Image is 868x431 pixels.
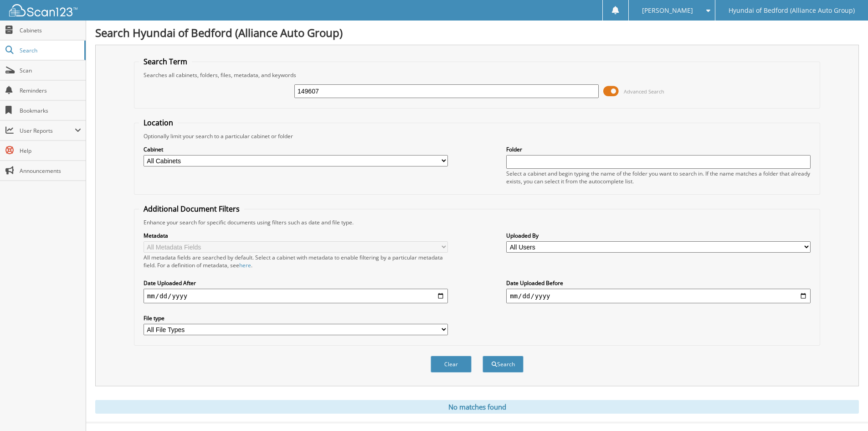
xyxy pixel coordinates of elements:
label: Folder [506,145,811,153]
span: Help [20,147,81,155]
label: Date Uploaded Before [506,279,811,287]
span: Scan [20,67,81,74]
span: [PERSON_NAME] [642,8,693,13]
legend: Additional Document Filters [139,204,244,214]
a: here [239,261,251,269]
div: Optionally limit your search to a particular cabinet or folder [139,132,815,140]
label: File type [144,314,448,322]
h1: Search Hyundai of Bedford (Alliance Auto Group) [95,25,859,40]
label: Cabinet [144,145,448,153]
input: end [506,289,811,303]
label: Uploaded By [506,232,811,239]
div: Select a cabinet and begin typing the name of the folder you want to search in. If the name match... [506,170,811,185]
div: No matches found [95,400,859,414]
img: scan123-logo-white.svg [9,4,77,16]
label: Metadata [144,232,448,239]
span: Search [20,47,80,54]
span: Advanced Search [624,88,664,95]
span: User Reports [20,127,75,135]
span: Bookmarks [20,107,81,114]
input: start [144,289,448,303]
span: Hyundai of Bedford (Alliance Auto Group) [729,8,855,13]
button: Clear [431,356,472,373]
span: Reminders [20,87,81,94]
div: Searches all cabinets, folders, files, metadata, and keywords [139,71,815,79]
legend: Search Term [139,57,192,67]
button: Search [483,356,524,373]
legend: Location [139,118,178,128]
span: Announcements [20,167,81,175]
div: Enhance your search for specific documents using filters such as date and file type. [139,218,815,226]
div: All metadata fields are searched by default. Select a cabinet with metadata to enable filtering b... [144,254,448,269]
span: Cabinets [20,26,81,34]
label: Date Uploaded After [144,279,448,287]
